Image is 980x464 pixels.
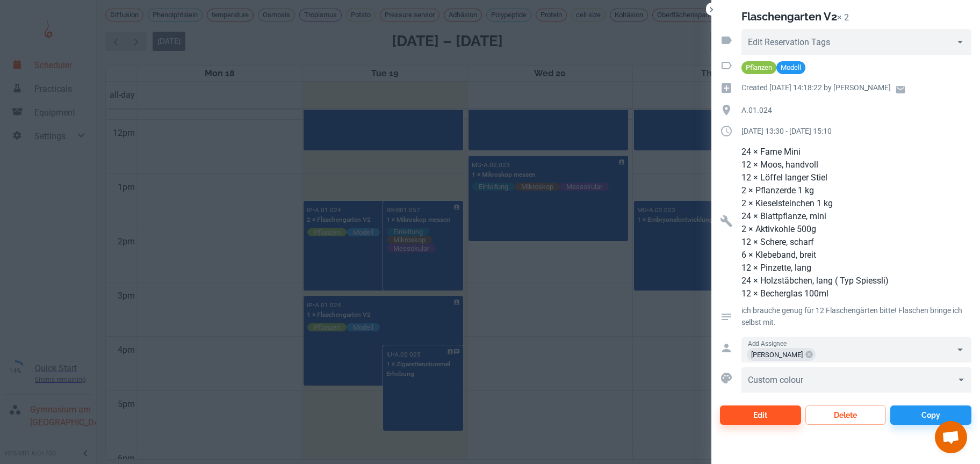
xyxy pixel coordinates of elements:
[720,215,733,228] svg: Resources
[891,80,910,99] a: Email user
[741,236,971,249] p: 12 × Schere, scharf
[720,372,733,385] svg: Custom colour
[741,197,971,210] p: 2 × Kieselsteinchen 1 kg
[741,367,971,393] div: ​
[720,310,733,323] svg: Activity comment
[706,4,717,15] button: Close
[741,305,971,328] p: ich brauche genug für 12 Flaschengärten bitte! Flaschen bringe ich selbst mit.
[953,34,968,49] button: Open
[776,62,805,73] span: Modell
[741,184,971,197] p: 2 × Pflanzerde 1 kg
[720,104,733,117] svg: Location
[741,146,971,158] p: 24 × Farne Mini
[741,125,971,137] p: [DATE] 13:30 - [DATE] 15:10
[741,10,837,23] h2: Flaschengarten V2
[741,171,971,184] p: 12 × Löffel langer Stiel
[741,274,971,287] p: 24 × Holzstäbchen, lang ( Typ Spiessli)
[748,339,787,348] label: Add Assignee
[741,223,971,236] p: 2 × Aktivkohle 500g
[741,210,971,223] p: 24 × Blattpflanze, mini
[720,59,733,72] svg: Activity tags
[837,12,849,23] p: × 2
[720,405,801,425] button: Edit
[741,82,891,93] p: Created [DATE] 14:18:22 by [PERSON_NAME]
[741,158,971,171] p: 12 × Moos, handvoll
[747,349,807,361] span: [PERSON_NAME]
[741,104,971,116] p: A.01.024
[953,342,968,357] button: Open
[741,249,971,262] p: 6 × Klebeband, breit
[720,82,733,95] svg: Creation time
[890,405,971,425] button: Copy
[720,34,733,47] svg: Reservation tags
[747,348,816,361] div: [PERSON_NAME]
[741,262,971,274] p: 12 × Pinzette, lang
[805,405,887,425] button: Delete
[741,287,971,300] p: 12 × Becherglas 100ml
[741,62,776,73] span: Pflanzen
[720,125,733,137] svg: Duration
[720,342,733,354] svg: Assigned to
[935,421,967,453] a: Chat öffnen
